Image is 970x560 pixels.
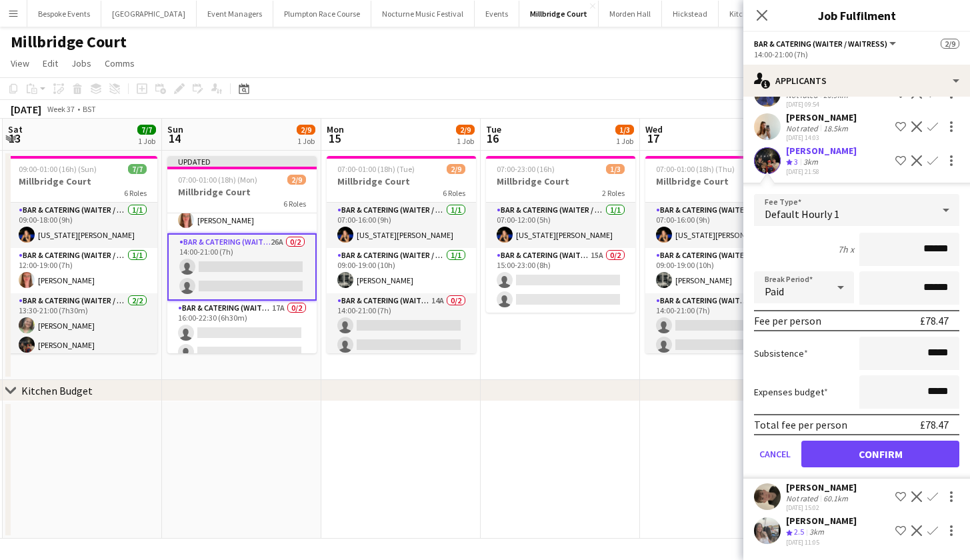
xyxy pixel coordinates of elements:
[327,293,476,358] app-card-role: Bar & Catering (Waiter / waitress)14A0/214:00-21:00 (7h)
[486,156,635,313] app-job-card: 07:00-23:00 (16h)1/3Millbridge Court2 RolesBar & Catering (Waiter / waitress)1/107:00-12:00 (5h)[...
[457,136,474,146] div: 1 Job
[602,188,625,198] span: 2 Roles
[801,441,959,467] button: Confirm
[497,164,555,174] span: 07:00-23:00 (16h)
[27,1,101,27] button: Bespoke Events
[801,157,821,168] div: 3km
[197,1,273,27] button: Event Managers
[786,167,857,176] div: [DATE] 21:58
[19,164,97,174] span: 09:00-01:00 (16h) (Sun)
[66,55,97,72] a: Jobs
[645,293,795,358] app-card-role: Bar & Catering (Waiter / waitress)14A0/214:00-21:00 (7h)
[327,123,344,135] span: Mon
[5,55,35,72] a: View
[920,314,949,327] div: £78.47
[287,175,306,185] span: 2/9
[838,243,854,255] div: 7h x
[754,386,828,398] label: Expenses budget
[719,1,767,27] button: Kitchen
[297,136,315,146] div: 1 Job
[754,441,796,467] button: Cancel
[11,32,127,52] h1: Millbridge Court
[486,203,635,248] app-card-role: Bar & Catering (Waiter / waitress)1/107:00-12:00 (5h)[US_STATE][PERSON_NAME]
[327,248,476,293] app-card-role: Bar & Catering (Waiter / waitress)1/109:00-19:00 (10h)[PERSON_NAME]
[273,1,371,27] button: Plumpton Race Course
[8,156,157,353] app-job-card: 09:00-01:00 (16h) (Sun)7/7Millbridge Court6 RolesBar & Catering (Waiter / waitress)1/109:00-18:00...
[754,418,847,431] div: Total fee per person
[8,293,157,358] app-card-role: Bar & Catering (Waiter / waitress)2/213:30-21:00 (7h30m)[PERSON_NAME][PERSON_NAME]
[167,156,317,167] div: Updated
[101,1,197,27] button: [GEOGRAPHIC_DATA]
[821,123,851,133] div: 18.5km
[786,515,857,527] div: [PERSON_NAME]
[786,100,857,109] div: [DATE] 09:54
[821,493,851,503] div: 60.1km
[327,175,476,187] h3: Millbridge Court
[765,285,784,298] span: Paid
[105,57,135,69] span: Comms
[645,203,795,248] app-card-role: Bar & Catering (Waiter / waitress)1/107:00-16:00 (9h)[US_STATE][PERSON_NAME]
[8,175,157,187] h3: Millbridge Court
[124,188,147,198] span: 6 Roles
[643,131,663,146] span: 17
[11,103,41,116] div: [DATE]
[645,156,795,353] app-job-card: 07:00-01:00 (18h) (Thu)2/9Millbridge Court6 RolesBar & Catering (Waiter / waitress)1/107:00-16:00...
[807,527,827,538] div: 3km
[167,156,317,353] app-job-card: Updated07:00-01:00 (18h) (Mon)2/9Millbridge Court6 Roles07:00-16:00 (9h)[US_STATE][PERSON_NAME]Ba...
[167,301,317,365] app-card-role: Bar & Catering (Waiter / waitress)17A0/216:00-22:30 (6h30m)
[8,248,157,293] app-card-role: Bar & Catering (Waiter / waitress)1/112:00-19:00 (7h)[PERSON_NAME]
[165,131,183,146] span: 14
[786,538,857,547] div: [DATE] 11:05
[941,39,959,49] span: 2/9
[786,493,821,503] div: Not rated
[327,203,476,248] app-card-role: Bar & Catering (Waiter / waitress)1/107:00-16:00 (9h)[US_STATE][PERSON_NAME]
[606,164,625,174] span: 1/3
[519,1,599,27] button: Millbridge Court
[656,164,735,174] span: 07:00-01:00 (18h) (Thu)
[486,175,635,187] h3: Millbridge Court
[754,39,887,49] span: Bar & Catering (Waiter / waitress)
[786,481,857,493] div: [PERSON_NAME]
[8,203,157,248] app-card-role: Bar & Catering (Waiter / waitress)1/109:00-18:00 (9h)[US_STATE][PERSON_NAME]
[283,199,306,209] span: 6 Roles
[662,1,719,27] button: Hickstead
[128,164,147,174] span: 7/7
[743,7,970,24] h3: Job Fulfilment
[786,145,857,157] div: [PERSON_NAME]
[786,503,857,512] div: [DATE] 15:02
[486,123,501,135] span: Tue
[325,131,344,146] span: 15
[486,248,635,313] app-card-role: Bar & Catering (Waiter / waitress)15A0/215:00-23:00 (8h)
[786,111,857,123] div: [PERSON_NAME]
[754,347,808,359] label: Subsistence
[754,314,821,327] div: Fee per person
[37,55,63,72] a: Edit
[475,1,519,27] button: Events
[484,131,501,146] span: 16
[178,175,257,185] span: 07:00-01:00 (18h) (Mon)
[616,136,633,146] div: 1 Job
[754,39,898,49] button: Bar & Catering (Waiter / waitress)
[786,123,821,133] div: Not rated
[297,125,315,135] span: 2/9
[337,164,415,174] span: 07:00-01:00 (18h) (Tue)
[167,186,317,198] h3: Millbridge Court
[615,125,634,135] span: 1/3
[456,125,475,135] span: 2/9
[11,57,29,69] span: View
[786,133,857,142] div: [DATE] 14:03
[99,55,140,72] a: Comms
[83,104,96,114] div: BST
[43,57,58,69] span: Edit
[743,65,970,97] div: Applicants
[447,164,465,174] span: 2/9
[44,104,77,114] span: Week 37
[137,125,156,135] span: 7/7
[71,57,91,69] span: Jobs
[754,49,959,59] div: 14:00-21:00 (7h)
[327,156,476,353] app-job-card: 07:00-01:00 (18h) (Tue)2/9Millbridge Court6 RolesBar & Catering (Waiter / waitress)1/107:00-16:00...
